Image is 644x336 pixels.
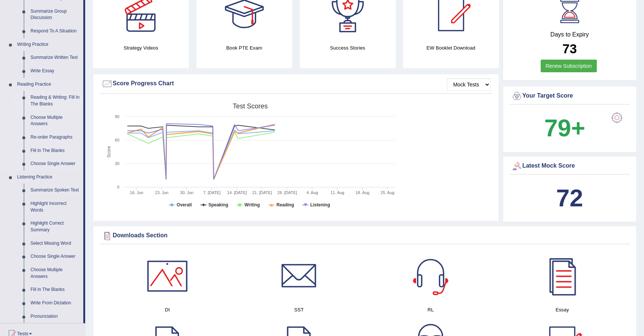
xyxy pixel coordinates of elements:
[180,190,193,195] tspan: 30. Jun
[27,144,83,158] a: Fill In The Blanks
[105,306,229,314] h4: DI
[27,111,83,131] a: Choose Multiple Answers
[27,25,83,38] a: Respond To A Situation
[27,297,83,310] a: Write From Dictation
[310,202,330,207] tspan: Listening
[27,250,83,263] a: Choose Single Answer
[27,310,83,323] a: Pronunciation
[300,44,396,52] h4: Success Stories
[368,306,493,314] h4: RL
[306,190,318,195] tspan: 4. Aug
[196,44,292,52] h4: Book PTE Exam
[511,91,628,102] div: Your Target Score
[102,230,628,241] div: Downloads Section
[117,185,119,189] text: 0
[544,114,585,142] b: 79+
[252,190,272,195] tspan: 21. [DATE]
[27,283,83,297] a: Fill In The Blanks
[556,184,583,212] b: 72
[227,190,247,195] tspan: 14. [DATE]
[203,190,220,195] tspan: 7. [DATE]
[511,161,628,172] div: Latest Mock Score
[500,306,624,314] h4: Essay
[27,157,83,171] a: Choose Single Answer
[233,102,268,110] tspan: Test scores
[237,306,361,314] h4: SST
[14,171,83,184] a: Listening Practice
[27,5,83,25] a: Summarize Group Discussion
[27,217,83,237] a: Highlight Correct Summary
[403,44,499,52] h4: EW Booklet Download
[245,202,260,207] tspan: Writing
[511,31,628,38] h4: Days to Expiry
[276,202,294,207] tspan: Reading
[27,237,83,250] a: Select Missing Word
[27,91,83,111] a: Reading & Writing: Fill In The Blanks
[115,161,119,166] text: 30
[562,41,577,56] b: 73
[27,51,83,64] a: Summarize Written Text
[355,190,369,195] tspan: 18. Aug
[102,78,490,89] div: Score Progress Chart
[27,263,83,283] a: Choose Multiple Answers
[277,190,297,195] tspan: 28. [DATE]
[130,190,143,195] tspan: 16. Jun
[27,197,83,217] a: Highlight Incorrect Words
[14,38,83,51] a: Writing Practice
[27,64,83,78] a: Write Essay
[14,78,83,91] a: Reading Practice
[541,60,597,72] a: Renew Subscription
[331,190,344,195] tspan: 11. Aug
[155,190,168,195] tspan: 23. Jun
[27,131,83,144] a: Re-order Paragraphs
[93,44,189,52] h4: Strategy Videos
[106,146,112,158] tspan: Score
[115,114,119,119] text: 90
[380,190,394,195] tspan: 25. Aug
[115,138,119,142] text: 60
[27,184,83,197] a: Summarize Spoken Text
[208,202,228,207] tspan: Speaking
[177,202,192,207] tspan: Overall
